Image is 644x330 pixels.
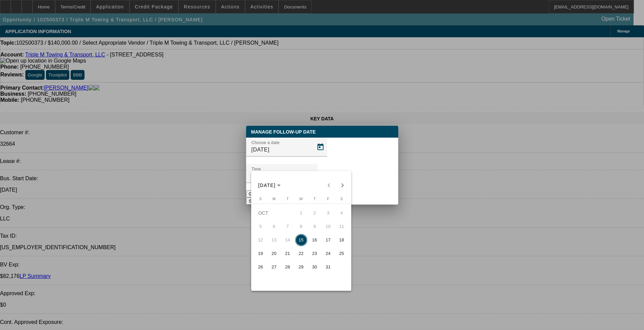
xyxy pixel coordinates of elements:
button: October 31, 2025 [321,260,335,274]
button: October 7, 2025 [281,220,294,233]
span: 5 [255,220,267,233]
button: October 5, 2025 [254,220,267,233]
span: 4 [336,207,348,219]
button: October 13, 2025 [267,233,281,247]
button: October 29, 2025 [294,260,308,274]
button: October 2, 2025 [308,206,321,220]
span: T [286,197,289,201]
span: W [299,197,303,201]
span: 25 [336,247,348,260]
button: October 10, 2025 [321,220,335,233]
span: 11 [336,220,348,233]
button: October 17, 2025 [321,233,335,247]
span: 24 [322,247,334,260]
span: S [259,197,262,201]
span: M [272,197,276,201]
span: 13 [268,234,280,246]
span: F [327,197,329,201]
button: October 27, 2025 [267,260,281,274]
button: Choose month and year [256,179,284,191]
button: October 22, 2025 [294,247,308,260]
span: 17 [322,234,334,246]
button: October 16, 2025 [308,233,321,247]
span: 15 [295,234,307,246]
button: October 24, 2025 [321,247,335,260]
button: October 15, 2025 [294,233,308,247]
span: 2 [309,207,321,219]
span: 16 [309,234,321,246]
span: 31 [322,261,334,273]
span: 8 [295,220,307,233]
button: October 11, 2025 [335,220,349,233]
button: October 20, 2025 [267,247,281,260]
span: [DATE] [258,183,276,188]
span: 7 [282,220,294,233]
button: October 18, 2025 [335,233,349,247]
span: 6 [268,220,280,233]
button: October 8, 2025 [294,220,308,233]
span: S [340,197,343,201]
button: October 19, 2025 [254,247,267,260]
span: 23 [309,247,321,260]
td: OCT [254,206,294,220]
span: T [313,197,316,201]
span: 19 [255,247,267,260]
span: 14 [282,234,294,246]
span: 27 [268,261,280,273]
span: 10 [322,220,334,233]
button: October 26, 2025 [254,260,267,274]
span: 22 [295,247,307,260]
span: 9 [309,220,321,233]
span: 30 [309,261,321,273]
span: 3 [322,207,334,219]
button: October 25, 2025 [335,247,349,260]
button: October 1, 2025 [294,206,308,220]
button: October 3, 2025 [321,206,335,220]
button: October 23, 2025 [308,247,321,260]
span: 20 [268,247,280,260]
button: October 9, 2025 [308,220,321,233]
span: 21 [282,247,294,260]
button: October 30, 2025 [308,260,321,274]
span: 1 [295,207,307,219]
button: October 4, 2025 [335,206,349,220]
button: Next month [336,179,349,192]
button: October 21, 2025 [281,247,294,260]
button: October 28, 2025 [281,260,294,274]
span: 18 [336,234,348,246]
span: 26 [255,261,267,273]
span: 12 [255,234,267,246]
button: October 6, 2025 [267,220,281,233]
button: October 12, 2025 [254,233,267,247]
button: October 14, 2025 [281,233,294,247]
span: 29 [295,261,307,273]
span: 28 [282,261,294,273]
